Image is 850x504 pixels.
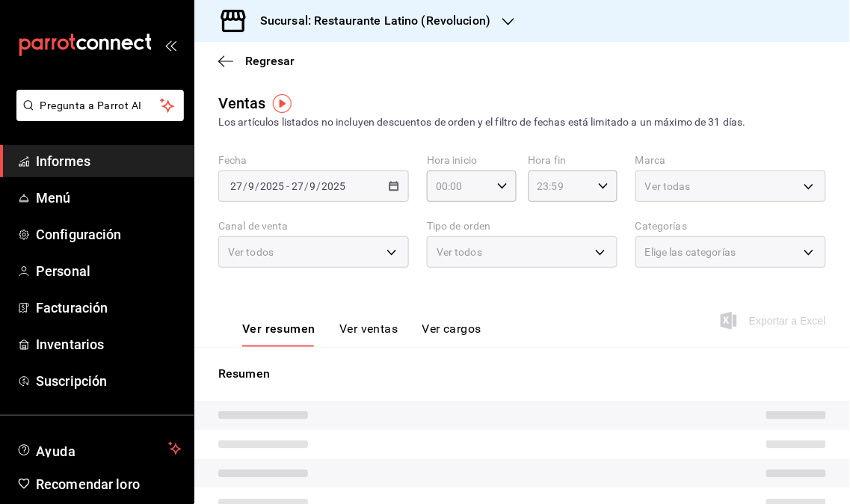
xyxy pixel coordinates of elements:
[635,156,826,166] label: Marca
[645,245,736,259] span: Elige las categorías
[36,443,76,459] font: Ayuda
[218,114,826,130] div: Los artículos listados no incluyen descuentos de orden y el filtro de fechas está limitado a un m...
[248,12,490,30] h3: Sucursal: Restaurante Latino (Revolucion)
[255,180,259,192] span: /
[40,99,142,111] font: Pregunta a Parrot AI
[247,180,255,192] input: --
[36,227,122,242] font: Configuración
[228,245,274,259] span: Ver todos
[16,90,184,121] button: Pregunta a Parrot AI
[437,245,482,259] span: Ver todos
[245,54,295,68] span: Regresar
[422,322,482,347] button: Ver cargos
[635,221,826,232] label: Categorías
[427,156,517,166] label: Hora inicio
[218,221,409,232] label: Canal de venta
[317,180,321,192] span: /
[36,373,107,389] font: Suscripción
[36,300,108,316] font: Facturación
[242,322,315,347] button: Ver resumen
[321,180,347,192] input: ----
[309,180,317,192] input: --
[242,322,481,347] div: navigation tabs
[243,180,247,192] span: /
[286,180,289,192] span: -
[36,153,90,169] font: Informes
[304,180,309,192] span: /
[645,179,691,194] span: Ver todas
[10,108,184,124] a: Pregunta a Parrot AI
[164,39,176,51] button: abrir_cajón_menú
[36,336,104,352] font: Inventarios
[427,221,618,232] label: Tipo de orden
[291,180,304,192] input: --
[218,156,409,166] label: Fecha
[259,180,285,192] input: ----
[218,54,295,68] button: Regresar
[339,322,398,347] button: Ver ventas
[36,263,90,279] font: Personal
[218,365,826,383] p: Resumen
[273,94,292,113] img: Tooltip marker
[230,180,243,192] input: --
[36,190,71,206] font: Menú
[36,476,140,492] font: Recomendar loro
[529,156,618,166] label: Hora fin
[218,92,266,114] div: Ventas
